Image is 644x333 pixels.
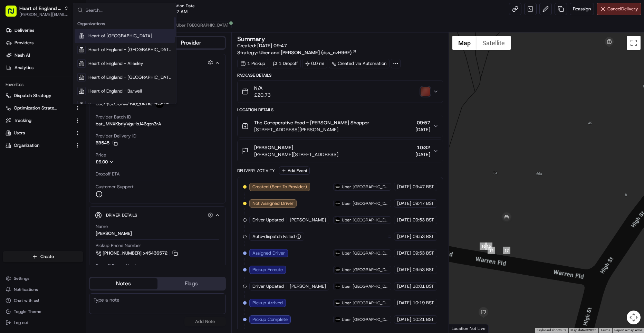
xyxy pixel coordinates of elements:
[254,151,338,158] span: [PERSON_NAME][STREET_ADDRESS]
[56,97,114,110] a: 💻API Documentation
[415,119,430,126] span: 09:57
[14,309,41,314] span: Toggle Theme
[397,316,411,323] span: [DATE]
[96,263,142,269] span: Dropoff Phone Number
[397,217,411,223] span: [DATE]
[3,90,83,101] button: Dispatch Strategy
[65,100,111,107] span: API Documentation
[252,200,294,207] span: Not Assigned Driver
[58,101,64,106] div: 💻
[270,59,301,68] div: 1 Dropoff
[237,42,287,49] span: Created:
[88,102,172,108] span: Heart of England - [GEOGRAPHIC_DATA]
[96,159,108,165] span: £6.00
[254,144,293,151] span: [PERSON_NAME]
[14,105,57,111] span: Optimization Strategy
[95,209,220,221] button: Driver Details
[452,36,477,50] button: Show street map
[86,3,172,17] input: Search...
[96,230,132,237] div: [PERSON_NAME]
[19,5,61,12] button: Heart of England - Ryton on [PERSON_NAME]
[103,250,167,256] span: [PHONE_NUMBER] x45436572
[254,126,369,133] span: [STREET_ADDRESS][PERSON_NAME]
[397,184,411,190] span: [DATE]
[335,250,340,256] img: uber-new-logo.jpeg
[335,317,340,322] img: uber-new-logo.jpeg
[413,184,434,190] span: 09:47 BST
[259,49,352,56] span: Uber and [PERSON_NAME] (dss_nvH96F)
[329,59,390,68] a: Created via Automation
[335,201,340,206] img: uber-new-logo.jpeg
[49,117,84,122] a: Powered byPylon
[252,267,283,273] span: Pickup Enroute
[14,298,39,303] span: Chat with us!
[3,103,83,114] button: Optimization Strategy
[600,328,610,332] a: Terms (opens in new tab)
[335,184,340,190] img: uber-new-logo.jpeg
[290,283,326,289] span: [PERSON_NAME]
[627,36,641,50] button: Toggle fullscreen view
[6,130,72,136] a: Users
[238,80,443,103] button: N/A£20.73photo_proof_of_delivery image
[106,212,137,218] span: Driver Details
[3,127,83,139] button: Users
[3,62,86,73] a: Analytics
[15,52,30,58] span: Nash AI
[397,300,411,306] span: [DATE]
[421,87,430,96] button: photo_proof_of_delivery image
[342,284,390,289] span: Uber [GEOGRAPHIC_DATA]
[570,3,594,15] button: Reassign
[19,12,69,17] span: [PERSON_NAME][EMAIL_ADDRESS][DOMAIN_NAME]
[75,19,175,29] div: Organizations
[117,68,126,76] button: Start new chat
[237,49,357,56] div: Strategy:
[254,92,271,98] span: £20.73
[3,50,86,61] a: Nash AI
[413,267,434,273] span: 09:53 BST
[166,21,232,29] button: Uber [GEOGRAPHIC_DATA]
[573,6,591,12] span: Reassign
[335,300,340,306] img: uber-new-logo.jpeg
[3,3,71,19] button: Heart of England - Ryton on [PERSON_NAME][PERSON_NAME][EMAIL_ADDRESS][DOMAIN_NAME]
[342,217,390,223] span: Uber [GEOGRAPHIC_DATA]
[342,250,390,256] span: Uber [GEOGRAPHIC_DATA]
[6,142,72,149] a: Organization
[237,73,443,78] div: Package Details
[597,3,641,15] button: CancelDelivery
[252,283,284,289] span: Driver Updated
[335,217,340,223] img: uber-new-logo.jpeg
[69,117,84,122] span: Pylon
[237,107,443,113] div: Location Details
[451,324,473,333] img: Google
[88,88,142,94] span: Heart of England - Barwell
[252,250,285,256] span: Assigned Driver
[415,144,430,151] span: 10:32
[96,184,134,190] span: Customer Support
[14,100,53,107] span: Knowledge Base
[237,168,275,173] div: Delivery Activity
[342,300,390,306] span: Uber [GEOGRAPHIC_DATA]
[96,249,179,257] a: [PHONE_NUMBER] x45436572
[96,223,108,230] span: Name
[397,267,411,273] span: [DATE]
[14,93,51,99] span: Dispatch Strategy
[252,217,284,223] span: Driver Updated
[14,130,25,136] span: Users
[157,37,225,48] button: Provider
[73,17,176,104] div: Suggestions
[7,101,12,106] div: 📗
[3,25,86,36] a: Deliveries
[15,27,34,34] span: Deliveries
[252,316,288,323] span: Pickup Complete
[3,79,83,90] div: Favorites
[6,105,72,111] a: Optimization Strategy
[477,36,511,50] button: Show satellite imagery
[607,6,638,12] span: Cancel Delivery
[254,119,369,126] span: The Co-operative Food - [PERSON_NAME] Shopper
[342,201,390,206] span: Uber [GEOGRAPHIC_DATA]
[96,171,120,177] span: Dropoff ETA
[254,85,271,92] span: N/A
[14,142,39,149] span: Organization
[3,307,83,316] button: Toggle Theme
[96,114,131,120] span: Provider Batch ID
